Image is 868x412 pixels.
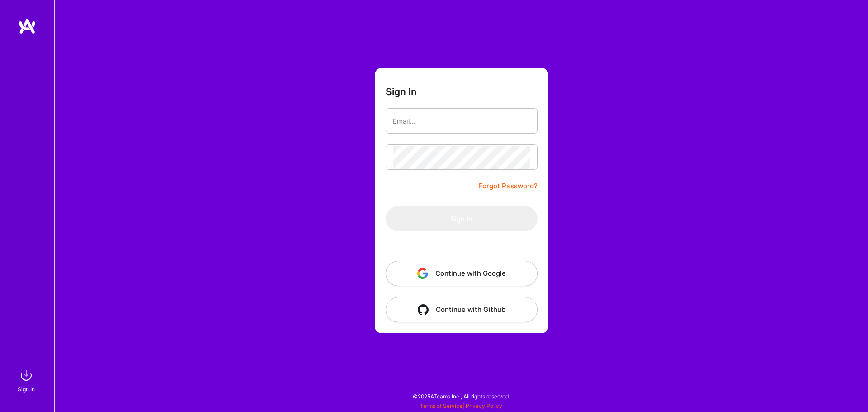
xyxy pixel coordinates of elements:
[418,304,429,315] img: icon
[417,268,428,279] img: icon
[18,384,35,394] div: Sign In
[386,86,417,97] h3: Sign In
[479,181,538,192] a: Forgot Password?
[386,297,538,322] button: Continue with Github
[420,402,462,409] a: Terms of Service
[420,402,502,409] span: |
[386,206,538,231] button: Sign In
[17,366,35,384] img: sign in
[19,366,35,394] a: sign inSign In
[54,385,868,407] div: © 2025 ATeams Inc., All rights reserved.
[466,402,502,409] a: Privacy Policy
[18,18,36,34] img: logo
[393,110,530,133] input: Email...
[386,261,538,286] button: Continue with Google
